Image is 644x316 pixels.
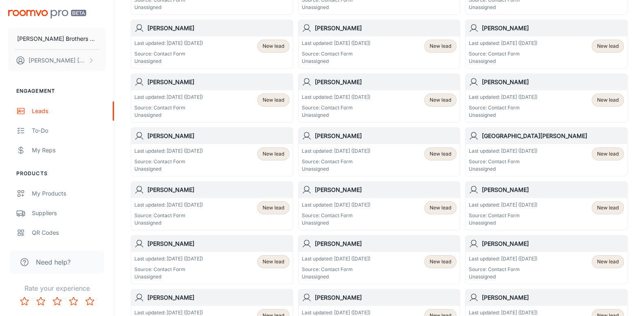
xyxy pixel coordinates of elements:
p: Unassigned [469,58,537,65]
span: New lead [430,258,451,265]
a: [PERSON_NAME]Last updated: [DATE] ([DATE])Source: Contact FormUnassignedNew lead [298,73,461,122]
p: Unassigned [134,58,203,65]
span: New lead [597,96,619,104]
span: New lead [430,96,451,104]
div: Suppliers [32,209,106,218]
p: Last updated: [DATE] ([DATE]) [302,147,370,155]
span: New lead [263,96,284,104]
p: Last updated: [DATE] ([DATE]) [469,201,537,209]
span: New lead [263,150,284,158]
button: [PERSON_NAME] Brothers Floor Covering [8,28,106,49]
a: [PERSON_NAME]Last updated: [DATE] ([DATE])Source: Contact FormUnassignedNew lead [298,127,461,176]
p: Source: Contact Form [469,50,537,58]
img: Roomvo PRO Beta [8,10,86,18]
h6: [PERSON_NAME] [315,131,457,140]
a: [PERSON_NAME]Last updated: [DATE] ([DATE])Source: Contact FormUnassignedNew lead [298,235,461,284]
p: Last updated: [DATE] ([DATE]) [469,147,537,155]
div: To-do [32,126,106,135]
p: Last updated: [DATE] ([DATE]) [134,201,203,209]
a: [GEOGRAPHIC_DATA][PERSON_NAME]Last updated: [DATE] ([DATE])Source: Contact FormUnassignedNew lead [465,127,628,176]
h6: [GEOGRAPHIC_DATA][PERSON_NAME] [482,131,624,140]
div: My Products [32,189,106,198]
p: Source: Contact Form [134,266,203,273]
span: New lead [263,204,284,211]
button: Rate 2 star [33,293,49,309]
h6: [PERSON_NAME] [147,185,290,194]
p: Last updated: [DATE] ([DATE]) [469,255,537,263]
p: Source: Contact Form [302,266,370,273]
p: Unassigned [469,219,537,227]
p: Source: Contact Form [134,158,203,165]
p: [PERSON_NAME] Brothers Floor Covering [17,34,97,43]
h6: [PERSON_NAME] [147,239,290,248]
a: [PERSON_NAME]Last updated: [DATE] ([DATE])Source: Contact FormUnassignedNew lead [298,181,461,230]
a: [PERSON_NAME]Last updated: [DATE] ([DATE])Source: Contact FormUnassignedNew lead [131,181,293,230]
a: [PERSON_NAME]Last updated: [DATE] ([DATE])Source: Contact FormUnassignedNew lead [131,127,293,176]
button: Rate 1 star [16,293,33,309]
p: Unassigned [134,273,203,280]
p: Unassigned [134,4,203,11]
p: Source: Contact Form [134,50,203,58]
p: Unassigned [469,165,537,173]
div: Leads [32,107,106,116]
p: Unassigned [134,165,203,173]
h6: [PERSON_NAME] [482,78,624,87]
p: Last updated: [DATE] ([DATE]) [134,255,203,263]
h6: [PERSON_NAME] [147,293,290,302]
p: Last updated: [DATE] ([DATE]) [302,255,370,263]
p: Last updated: [DATE] ([DATE]) [469,93,537,101]
a: [PERSON_NAME]Last updated: [DATE] ([DATE])Source: Contact FormUnassignedNew lead [465,181,628,230]
h6: [PERSON_NAME] [315,24,457,33]
a: [PERSON_NAME]Last updated: [DATE] ([DATE])Source: Contact FormUnassignedNew lead [465,235,628,284]
button: Rate 5 star [82,293,98,309]
span: New lead [597,204,619,211]
h6: [PERSON_NAME] [315,185,457,194]
p: Source: Contact Form [302,50,370,58]
p: Source: Contact Form [134,212,203,219]
span: New lead [263,42,284,50]
a: [PERSON_NAME]Last updated: [DATE] ([DATE])Source: Contact FormUnassignedNew lead [131,73,293,122]
p: Last updated: [DATE] ([DATE]) [302,40,370,47]
p: Unassigned [469,111,537,119]
a: [PERSON_NAME]Last updated: [DATE] ([DATE])Source: Contact FormUnassignedNew lead [465,20,628,69]
p: Rate your experience [7,283,107,293]
span: New lead [430,204,451,211]
h6: [PERSON_NAME] [482,24,624,33]
p: Unassigned [302,111,370,119]
p: Source: Contact Form [302,158,370,165]
h6: [PERSON_NAME] [482,293,624,302]
p: Source: Contact Form [302,104,370,111]
span: New lead [430,42,451,50]
span: New lead [597,42,619,50]
p: Unassigned [302,219,370,227]
a: [PERSON_NAME]Last updated: [DATE] ([DATE])Source: Contact FormUnassignedNew lead [131,20,293,69]
h6: [PERSON_NAME] [147,131,290,140]
p: Source: Contact Form [469,212,537,219]
p: [PERSON_NAME] [PERSON_NAME] [29,56,86,65]
p: Unassigned [302,273,370,280]
span: New lead [597,150,619,158]
span: New lead [430,150,451,158]
a: [PERSON_NAME]Last updated: [DATE] ([DATE])Source: Contact FormUnassignedNew lead [131,235,293,284]
p: Unassigned [134,219,203,227]
p: Unassigned [302,165,370,173]
h6: [PERSON_NAME] [315,78,457,87]
p: Last updated: [DATE] ([DATE]) [302,201,370,209]
h6: [PERSON_NAME] [315,293,457,302]
button: [PERSON_NAME] [PERSON_NAME] [8,50,106,71]
h6: [PERSON_NAME] [482,239,624,248]
h6: [PERSON_NAME] [315,239,457,248]
a: [PERSON_NAME]Last updated: [DATE] ([DATE])Source: Contact FormUnassignedNew lead [465,73,628,122]
h6: [PERSON_NAME] [482,185,624,194]
button: Rate 3 star [49,293,65,309]
span: New lead [597,258,619,265]
span: Need help? [36,257,71,267]
button: Rate 4 star [65,293,82,309]
p: Unassigned [134,111,203,119]
p: Last updated: [DATE] ([DATE]) [302,93,370,101]
p: Last updated: [DATE] ([DATE]) [469,40,537,47]
span: New lead [263,258,284,265]
p: Source: Contact Form [302,212,370,219]
p: Unassigned [469,273,537,280]
p: Last updated: [DATE] ([DATE]) [134,40,203,47]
